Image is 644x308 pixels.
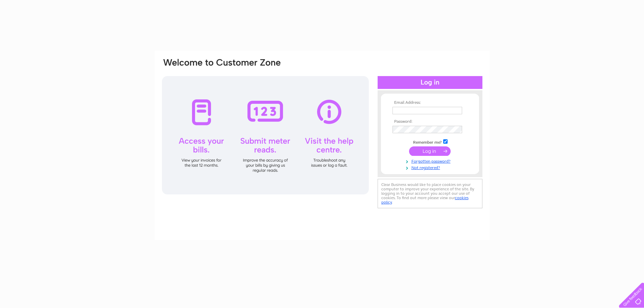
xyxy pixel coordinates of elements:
th: Password: [391,119,469,124]
td: Remember me? [391,138,469,145]
a: Not registered? [392,164,469,170]
input: Submit [409,146,451,156]
div: Clear Business would like to place cookies on your computer to improve your experience of the sit... [378,179,482,208]
a: Forgotten password? [392,158,469,164]
a: cookies policy [381,195,469,205]
th: Email Address: [391,100,469,105]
